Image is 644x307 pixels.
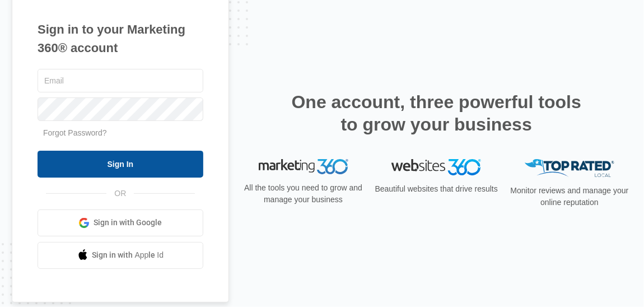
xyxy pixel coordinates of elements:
[259,159,348,175] img: Marketing 360
[374,183,499,195] p: Beautiful websites that drive results
[38,151,203,178] input: Sign In
[38,69,203,92] input: Email
[507,185,632,208] p: Monitor reviews and manage your online reputation
[106,188,134,199] span: OR
[92,249,164,261] span: Sign in with Apple Id
[43,128,107,137] a: Forgot Password?
[94,217,162,229] span: Sign in with Google
[525,159,614,178] img: Top Rated Local
[391,159,481,175] img: Websites 360
[241,182,366,206] p: All the tools you need to grow and manage your business
[38,210,203,236] a: Sign in with Google
[38,242,203,269] a: Sign in with Apple Id
[288,91,585,136] h2: One account, three powerful tools to grow your business
[38,20,203,57] h1: Sign in to your Marketing 360® account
